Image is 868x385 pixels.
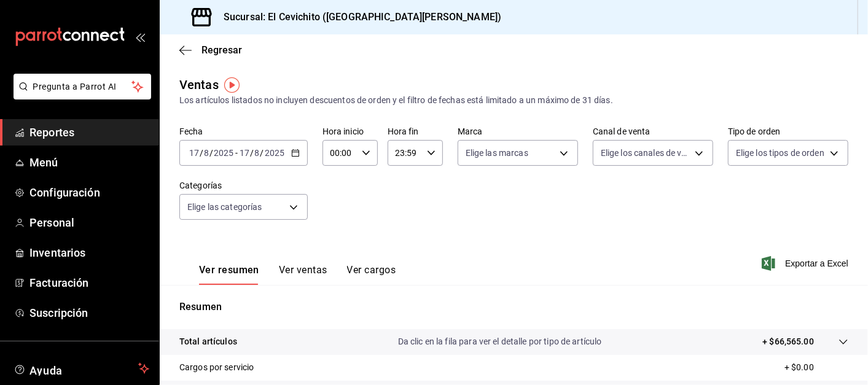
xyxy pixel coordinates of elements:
img: Tooltip marker [224,77,240,93]
label: Hora fin [388,128,443,136]
input: -- [239,148,250,158]
input: -- [203,148,209,158]
button: Exportar a Excel [764,256,848,271]
span: Configuración [29,184,149,201]
a: Pregunta a Parrot AI [9,89,151,102]
span: / [200,148,203,158]
p: + $0.00 [784,361,848,374]
input: -- [189,148,200,158]
span: Suscripción [29,305,149,321]
p: + $66,565.00 [762,335,814,348]
label: Fecha [179,128,308,136]
div: Los artículos listados no incluyen descuentos de orden y el filtro de fechas está limitado a un m... [179,94,848,107]
div: Ventas [179,76,219,94]
label: Marca [458,128,578,136]
button: Ver cargos [347,264,396,285]
span: Elige los tipos de orden [736,147,824,159]
span: Ayuda [29,361,133,376]
span: Reportes [29,124,149,141]
span: Elige las categorías [187,201,262,213]
span: / [250,148,254,158]
input: ---- [264,148,285,158]
label: Tipo de orden [728,128,848,136]
span: / [260,148,264,158]
span: / [209,148,213,158]
span: Menú [29,154,149,171]
button: Ver resumen [199,264,259,285]
button: open_drawer_menu [135,32,145,42]
span: Elige los canales de venta [601,147,690,159]
label: Categorías [179,182,308,190]
span: Elige las marcas [466,147,528,159]
button: Ver ventas [279,264,327,285]
span: Pregunta a Parrot AI [33,80,132,93]
p: Da clic en la fila para ver el detalle por tipo de artículo [398,335,602,348]
span: Inventarios [29,244,149,261]
label: Canal de venta [593,128,713,136]
span: - [235,148,238,158]
p: Cargos por servicio [179,361,254,374]
label: Hora inicio [323,128,378,136]
h3: Sucursal: El Cevichito ([GEOGRAPHIC_DATA][PERSON_NAME]) [214,10,501,25]
div: navigation tabs [199,264,396,285]
span: Regresar [201,44,242,56]
p: Total artículos [179,335,237,348]
input: ---- [213,148,234,158]
p: Resumen [179,300,848,314]
button: Pregunta a Parrot AI [14,74,151,99]
span: Facturación [29,274,149,291]
span: Personal [29,214,149,231]
button: Regresar [179,44,242,56]
input: -- [254,148,260,158]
